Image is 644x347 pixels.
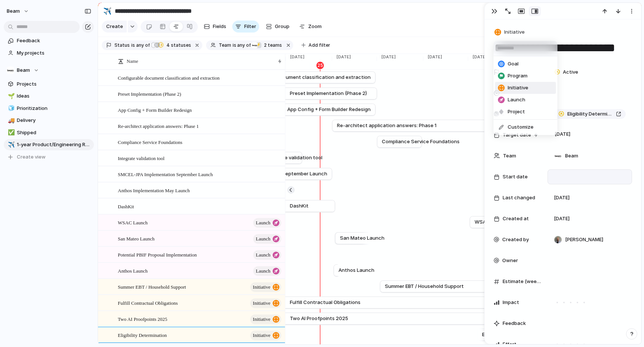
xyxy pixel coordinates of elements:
[508,123,534,131] span: Customize
[508,72,528,80] span: Program
[508,96,525,104] span: Launch
[508,84,528,92] span: Initiative
[508,108,525,116] span: Project
[508,60,519,68] span: Goal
